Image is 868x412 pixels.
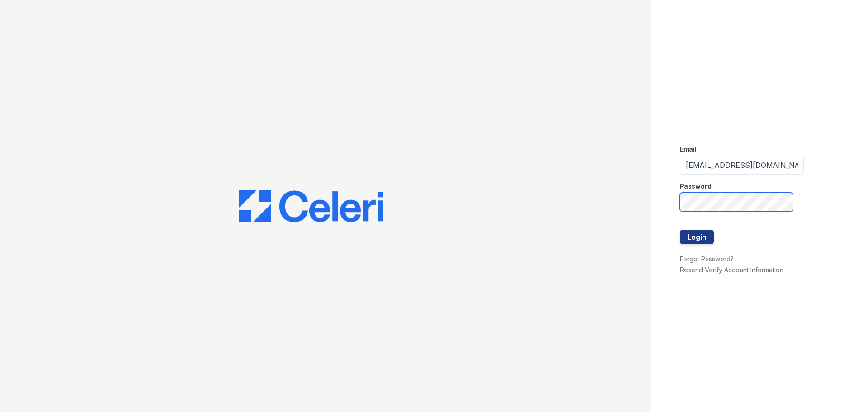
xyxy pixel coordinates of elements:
button: Login [680,230,714,244]
label: Email [680,145,697,154]
img: CE_Logo_Blue-a8612792a0a2168367f1c8372b55b34899dd931a85d93a1a3d3e32e68fde9ad4.png [239,190,383,223]
label: Password [680,182,712,191]
a: Forgot Password? [680,255,734,263]
a: Resend Verify Account Information [680,266,783,274]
